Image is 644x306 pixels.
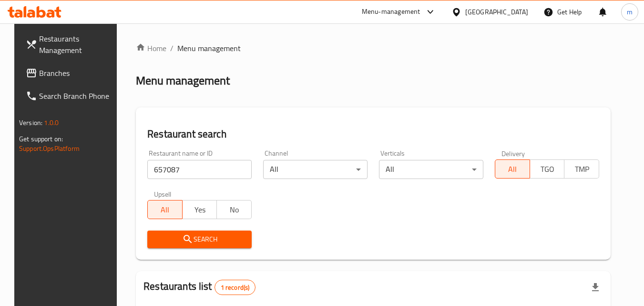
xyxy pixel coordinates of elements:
[39,67,114,79] span: Branches
[147,127,599,141] h2: Restaurant search
[216,200,252,219] button: No
[170,42,174,54] li: /
[177,42,241,54] span: Menu management
[495,159,530,179] button: All
[19,133,63,145] span: Get support on:
[136,42,611,54] nav: breadcrumb
[19,116,42,129] span: Version:
[221,203,248,217] span: No
[530,159,565,179] button: TGO
[534,162,561,176] span: TGO
[147,160,252,179] input: Search for restaurant name or ID..
[136,42,166,54] a: Home
[143,279,256,295] h2: Restaurants list
[379,160,483,179] div: All
[39,90,114,102] span: Search Branch Phone
[499,162,526,176] span: All
[18,62,122,84] a: Branches
[263,160,368,179] div: All
[154,190,172,197] label: Upsell
[568,162,595,176] span: TMP
[136,73,230,88] h2: Menu management
[182,200,217,219] button: Yes
[152,203,179,217] span: All
[501,150,525,157] label: Delivery
[147,200,183,219] button: All
[627,7,633,17] span: m
[584,276,607,299] div: Export file
[465,7,528,17] div: [GEOGRAPHIC_DATA]
[362,6,420,18] div: Menu-management
[18,84,122,107] a: Search Branch Phone
[186,203,214,217] span: Yes
[564,159,599,179] button: TMP
[44,116,59,129] span: 1.0.0
[19,142,80,155] a: Support.OpsPlatform
[39,33,114,56] span: Restaurants Management
[215,283,256,292] span: 1 record(s)
[18,27,122,62] a: Restaurants Management
[155,233,244,245] span: Search
[147,231,252,248] button: Search
[215,280,256,295] div: Total records count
